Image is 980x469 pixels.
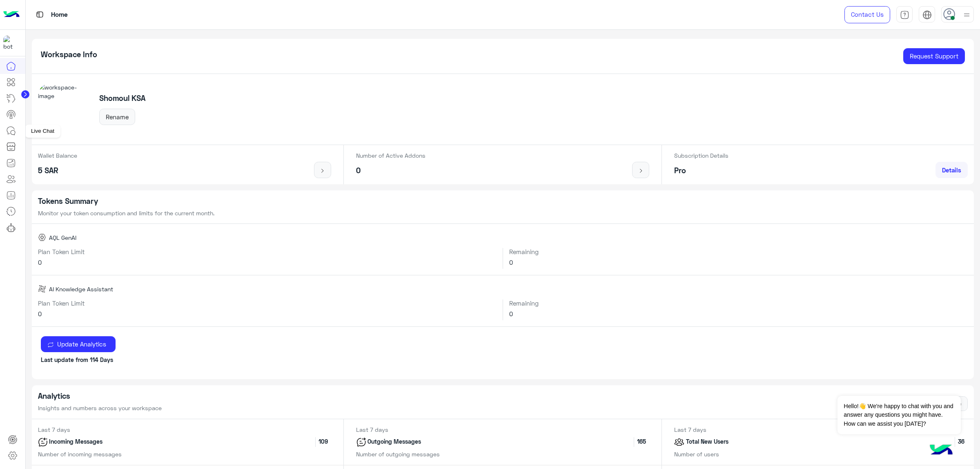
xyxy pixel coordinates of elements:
h6: 0 [509,310,968,317]
h5: 5 SAR [38,166,77,175]
span: Number of users [668,451,725,458]
h6: Remaining [509,299,968,307]
p: Subscription Details [674,151,728,160]
h6: Plan Token Limit [38,248,497,255]
h5: Pro [674,166,728,175]
img: hulul-logo.png [927,436,955,465]
span: Last 7 days [32,426,76,433]
button: Rename [99,109,135,125]
img: AQL GenAI [38,233,46,241]
a: Contact Us [844,6,890,23]
h5: Workspace Info [41,50,97,59]
span: Last 7 days [350,426,394,433]
h5: Shomoul KSA [99,94,145,103]
h5: Tokens Summary [38,197,968,206]
img: icon [356,437,366,447]
img: tab [922,10,932,20]
button: Update Analytics [41,336,116,353]
p: Wallet Balance [38,151,77,160]
img: icon [636,167,646,174]
a: Request Support [903,48,965,65]
span: Last 7 days [668,426,713,433]
p: Number of Active Addons [356,151,425,160]
p: Last update from 114 Days [41,355,965,364]
p: Outgoing Messages [366,437,423,447]
p: Monitor your token consumption and limits for the current month. [38,209,968,217]
span: Update Analytics [54,340,109,348]
h5: 0 [356,166,425,175]
span: Number of outgoing messages [350,451,446,458]
span: Details [942,166,961,174]
img: update icon [47,342,54,348]
img: profile [962,10,972,20]
img: Logo [3,6,20,23]
img: tab [900,10,909,20]
span: Hello!👋 We're happy to chat with you and answer any questions you might have. How can we assist y... [837,396,960,434]
img: 110260793960483 [3,36,18,50]
p: Total New Users [684,437,730,447]
img: icon [38,437,48,447]
img: workspace-image [38,83,90,135]
h5: Analytics [38,391,162,401]
div: Live Chat [25,125,60,138]
p: Insights and numbers across your workspace [38,404,162,412]
span: Number of incoming messages [32,451,128,458]
a: tab [896,6,913,23]
span: 165 [634,437,649,447]
img: AI Knowledge Assistant [38,285,46,293]
span: AQL GenAI [49,233,76,242]
h6: 0 [38,310,497,317]
h6: Plan Token Limit [38,299,497,307]
span: 109 [315,437,331,447]
h6: Remaining [509,248,968,255]
a: Details [935,162,968,178]
img: icon [318,167,328,174]
p: Incoming Messages [48,437,105,447]
h6: 0 [38,259,497,266]
span: 36 [955,437,968,447]
span: AI Knowledge Assistant [49,285,113,293]
img: icon [674,437,684,447]
h6: 0 [509,259,968,266]
img: tab [35,9,45,20]
p: Home [51,9,68,20]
